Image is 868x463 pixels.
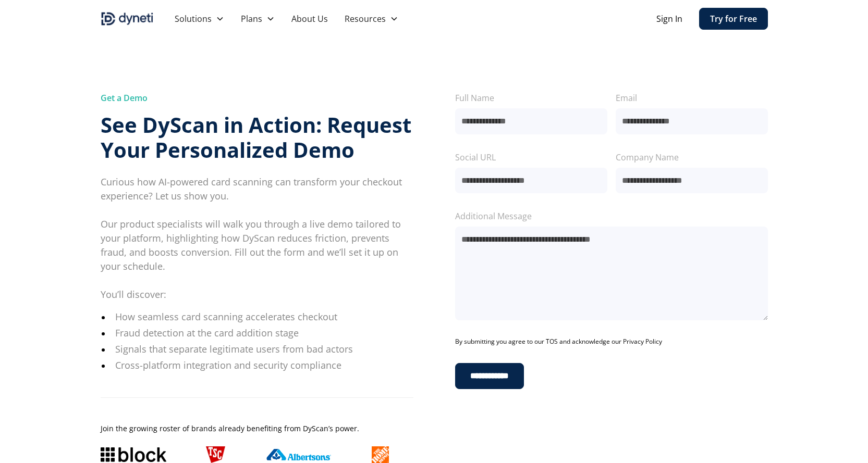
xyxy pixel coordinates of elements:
[241,12,262,25] div: Plans
[115,326,413,340] p: Fraud detection at the card addition stage
[115,358,413,372] p: Cross-platform integration and security compliance
[101,423,413,434] div: Join the growing roster of brands already benefiting from DyScan’s power.
[175,12,212,25] div: Solutions
[265,449,331,460] img: Albertsons
[115,342,413,356] p: Signals that separate legitimate users from bad actors
[455,151,607,164] label: Social URL
[233,8,283,29] div: Plans
[455,92,768,389] form: Demo Form
[455,92,607,104] label: Full Name
[455,337,662,346] span: By submitting you agree to our TOS and acknowledge our Privacy Policy
[656,12,682,25] a: Sign In
[345,12,386,25] div: Resources
[616,92,768,104] label: Email
[101,10,154,27] a: home
[166,8,233,29] div: Solutions
[115,310,413,324] p: How seamless card scanning accelerates checkout
[101,175,413,302] p: Curious how AI-powered card scanning can transform your checkout experience? Let us show you. ‍ O...
[455,210,768,222] label: Additional Message
[101,110,411,164] strong: See DyScan in Action: Request Your Personalized Demo
[101,447,166,462] img: Block logo
[101,10,154,27] img: Dyneti indigo logo
[699,8,768,30] a: Try for Free
[616,151,768,164] label: Company Name
[101,92,413,104] div: Get a Demo
[372,446,388,463] img: The home depot logo
[206,446,225,463] img: TSC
